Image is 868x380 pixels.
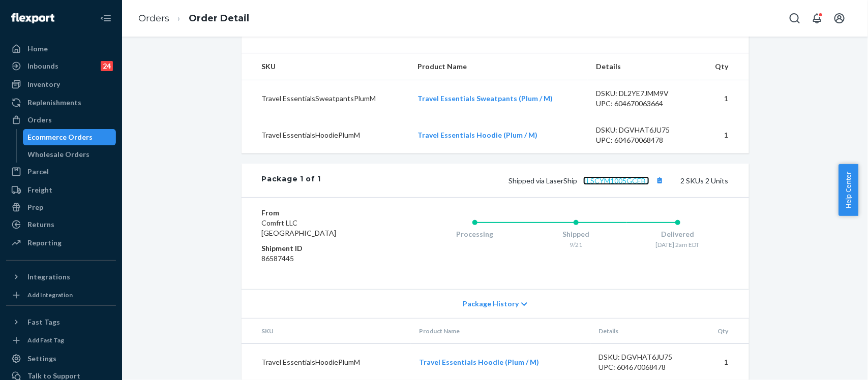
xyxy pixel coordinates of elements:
[596,125,692,135] div: DSKU: DGVHAT6JU75
[417,131,537,139] a: Travel Essentials Hoodie (Plum / M)
[28,149,90,160] div: Wholesale Orders
[6,182,116,198] a: Freight
[417,94,553,103] a: Travel Essentials Sweatpants (Plum / M)
[23,129,116,145] a: Ecommerce Orders
[807,8,827,28] button: Open notifications
[6,76,116,92] a: Inventory
[27,354,56,364] div: Settings
[27,272,70,282] div: Integrations
[262,218,337,237] span: Comfrt LLC [GEOGRAPHIC_DATA]
[653,174,667,187] button: Copy tracking number
[6,199,116,215] a: Prep
[6,112,116,128] a: Orders
[262,208,383,218] dt: From
[28,132,93,142] div: Ecommerce Orders
[189,13,249,24] a: Order Detail
[262,254,383,264] dd: 86587445
[6,58,116,74] a: Inbounds24
[785,8,805,28] button: Open Search Box
[138,13,169,24] a: Orders
[509,176,667,185] span: Shipped via LaserShip
[6,314,116,330] button: Fast Tags
[463,299,519,309] span: Package History
[27,79,60,89] div: Inventory
[242,53,410,80] th: SKU
[6,216,116,233] a: Returns
[6,41,116,57] a: Home
[6,235,116,251] a: Reporting
[6,289,116,301] a: Add Integration
[262,174,321,187] div: Package 1 of 1
[596,88,692,99] div: DSKU: DL2YE7JMM9V
[525,240,627,249] div: 9/21
[6,334,116,346] a: Add Fast Tag
[6,164,116,180] a: Parcel
[11,13,54,23] img: Flexport logo
[321,174,728,187] div: 2 SKUs 2 Units
[27,44,48,54] div: Home
[700,117,749,153] td: 1
[419,358,539,366] a: Travel Essentials Hoodie (Plum / M)
[27,185,52,195] div: Freight
[596,135,692,145] div: UPC: 604670068478
[242,319,411,344] th: SKU
[409,53,588,80] th: Product Name
[6,94,116,111] a: Replenishments
[6,269,116,285] button: Integrations
[130,4,257,34] ol: breadcrumbs
[6,351,116,367] a: Settings
[27,115,52,125] div: Orders
[596,99,692,109] div: UPC: 604670063664
[424,229,526,239] div: Processing
[591,319,703,344] th: Details
[27,98,81,108] div: Replenishments
[27,167,49,177] div: Parcel
[599,362,695,372] div: UPC: 604670068478
[411,319,591,344] th: Product Name
[700,80,749,117] td: 1
[599,352,695,362] div: DSKU: DGVHAT6JU75
[242,117,410,153] td: Travel EssentialsHoodiePlumM
[702,319,749,344] th: Qty
[839,164,858,216] button: Help Center
[27,336,64,344] div: Add Fast Tag
[583,176,649,185] a: 1LSCYM1005GCEBJ
[700,53,749,80] th: Qty
[242,80,410,117] td: Travel EssentialsSweatpantsPlumM
[262,243,383,254] dt: Shipment ID
[96,8,116,28] button: Close Navigation
[27,317,60,327] div: Fast Tags
[23,146,116,163] a: Wholesale Orders
[101,61,113,71] div: 24
[27,291,73,299] div: Add Integration
[588,53,700,80] th: Details
[525,229,627,239] div: Shipped
[27,61,58,71] div: Inbounds
[27,202,43,212] div: Prep
[627,229,729,239] div: Delivered
[829,8,850,28] button: Open account menu
[27,219,54,230] div: Returns
[627,240,729,249] div: [DATE] 2am EDT
[27,238,62,248] div: Reporting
